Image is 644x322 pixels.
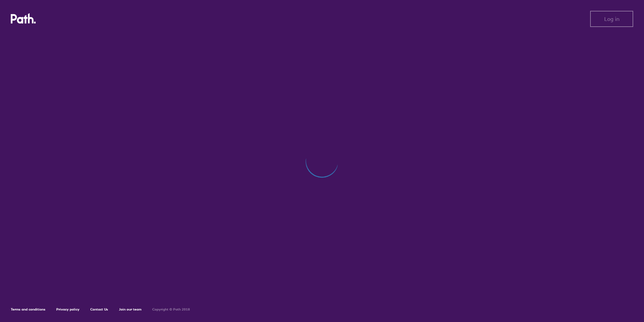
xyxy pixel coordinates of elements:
a: Contact Us [90,307,108,312]
a: Join our team [119,307,141,312]
span: Log in [604,16,619,22]
h6: Copyright © Path 2018 [152,307,190,312]
button: Log in [590,11,633,27]
a: Privacy policy [56,307,79,312]
a: Terms and conditions [11,307,45,312]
